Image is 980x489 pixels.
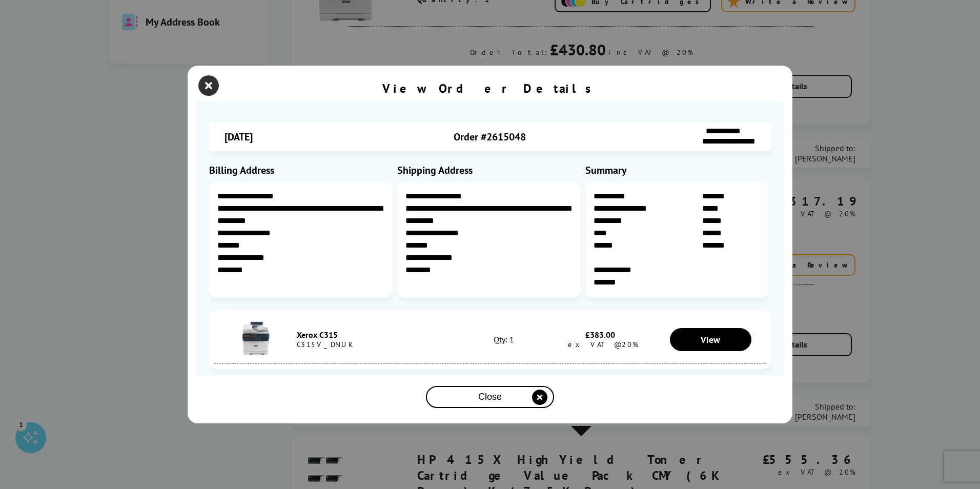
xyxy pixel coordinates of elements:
a: View [670,328,752,351]
img: Xerox C315 [238,320,274,356]
button: close modal [426,386,554,408]
span: Order #2615048 [454,130,526,144]
span: Close [478,392,502,402]
div: View Order Details [382,80,598,96]
div: C315V_DNIUK [297,340,462,349]
span: [DATE] [224,130,253,144]
span: ex VAT @20% [563,340,638,349]
button: close modal [201,78,216,93]
span: £383.00 [585,330,615,340]
div: Summary [585,164,771,177]
span: View [701,334,720,345]
div: Qty: 1 [462,334,545,344]
div: Billing Address [209,164,395,177]
div: Xerox C315 [297,330,462,340]
div: Shipping Address [397,164,583,177]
